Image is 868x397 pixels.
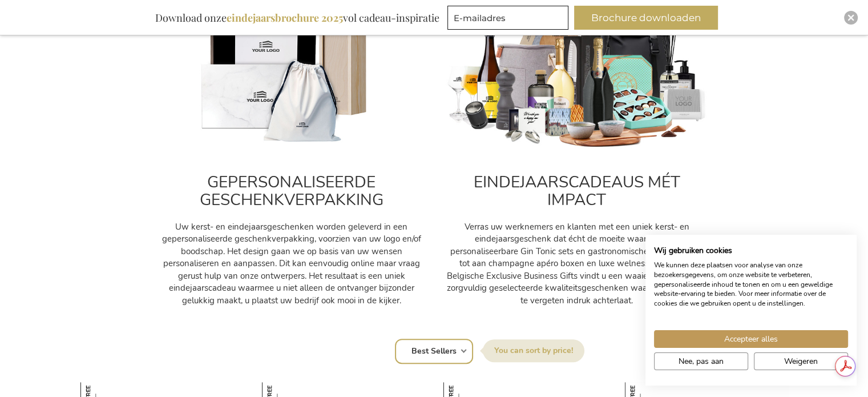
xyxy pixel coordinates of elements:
[844,11,858,25] div: Close
[784,355,818,367] span: Weigeren
[446,174,708,209] h2: EINDEJAARSCADEAUS MÉT IMPACT
[160,221,423,307] p: Uw kerst- en eindejaarsgeschenken worden geleverd in een gepersonaliseerde geschenkverpakking, vo...
[654,330,848,348] button: Accepteer alle cookies
[724,333,778,345] span: Accepteer alles
[150,6,445,30] div: Download onze vol cadeau-inspiratie
[654,352,748,370] button: Pas cookie voorkeuren aan
[574,6,718,30] button: Brochure downloaden
[483,339,584,362] label: Sorteer op
[447,6,568,30] input: E-mailadres
[446,221,708,307] p: Verras uw werknemers en klanten met een uniek kerst- en eindejaarsgeschenk dat écht de moeite waa...
[654,246,848,256] h2: Wij gebruiken cookies
[847,14,854,21] img: Close
[754,352,848,370] button: Alle cookies weigeren
[227,11,343,25] b: eindejaarsbrochure 2025
[447,6,572,33] form: marketing offers and promotions
[160,174,423,209] h2: GEPERSONALISEERDE GESCHENKVERPAKKING
[679,355,724,367] span: Nee, pas aan
[654,260,848,308] p: We kunnen deze plaatsen voor analyse van onze bezoekersgegevens, om onze website te verbeteren, g...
